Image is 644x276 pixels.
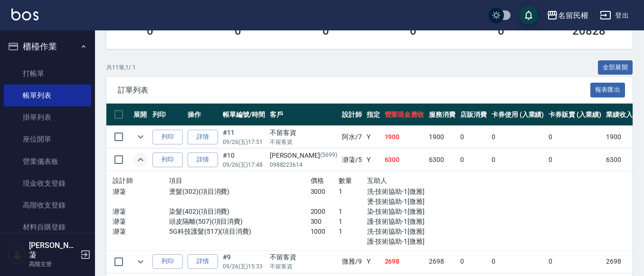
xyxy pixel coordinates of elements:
[29,260,77,268] p: 高階主管
[367,207,452,217] p: 染-技術協助-1[微雅]
[364,250,382,273] td: Y
[489,250,547,273] td: 0
[133,152,148,167] button: expand row
[367,177,388,184] span: 互助人
[340,104,364,126] th: 設計師
[106,63,136,72] p: 共 11 筆, 1 / 1
[382,149,427,171] td: 6300
[235,24,241,38] h3: 0
[188,130,218,144] a: 詳情
[311,187,339,197] p: 3000
[220,149,267,171] td: #10
[458,104,489,126] th: 店販消費
[131,104,150,126] th: 展開
[223,138,265,146] p: 09/26 (五) 17:51
[4,172,91,194] a: 現金收支登錄
[558,10,588,21] div: 名留民權
[339,217,367,227] p: 1
[340,250,364,273] td: 微雅 /9
[426,149,458,171] td: 6300
[604,149,635,171] td: 6300
[113,207,169,217] p: 瀞蓤
[147,24,153,38] h3: 0
[311,207,339,217] p: 2000
[546,126,604,148] td: 0
[364,104,382,126] th: 指定
[382,250,427,273] td: 2698
[604,250,635,273] td: 2698
[4,216,91,238] a: 材料自購登錄
[4,34,91,59] button: 櫃檯作業
[188,152,218,167] a: 詳情
[320,151,337,161] p: (5699)
[311,227,339,237] p: 1000
[458,126,489,148] td: 0
[4,63,91,85] a: 打帳單
[382,104,427,126] th: 營業現金應收
[339,207,367,217] p: 1
[185,104,220,126] th: 操作
[311,217,339,227] p: 300
[546,104,604,126] th: 卡券販賣 (入業績)
[113,177,133,184] span: 設計師
[113,227,169,237] p: 瀞蓤
[11,9,38,20] img: Logo
[118,86,590,95] span: 訂單列表
[8,245,27,264] img: Person
[367,217,452,227] p: 護-技術協助-1[微雅]
[270,161,337,169] p: 0988223614
[270,252,337,262] div: 不留客資
[498,24,504,38] h3: 0
[367,187,452,197] p: 洗-技術協助-1[微雅]
[410,24,417,38] h3: 0
[4,128,91,150] a: 座位開單
[223,161,265,169] p: 09/26 (五) 17:48
[220,250,267,273] td: #9
[169,207,311,217] p: 染髮(402)(項目消費)
[604,104,635,126] th: 業績收入
[270,138,337,146] p: 不留客資
[546,250,604,273] td: 0
[270,262,337,271] p: 不留客資
[152,130,183,144] button: 列印
[169,177,183,184] span: 項目
[270,151,337,161] div: [PERSON_NAME]
[133,255,148,269] button: expand row
[4,151,91,172] a: 營業儀表板
[322,24,329,38] h3: 0
[596,7,633,24] button: 登出
[29,241,77,260] h5: [PERSON_NAME]蓤
[590,85,625,94] a: 報表匯出
[546,149,604,171] td: 0
[367,237,452,247] p: 護-技術協助-1[微雅]
[543,6,592,25] button: 名留民權
[604,126,635,148] td: 1900
[426,126,458,148] td: 1900
[169,187,311,197] p: 燙髮(302)(項目消費)
[339,187,367,197] p: 1
[133,130,148,144] button: expand row
[426,250,458,273] td: 2698
[590,83,625,97] button: 報表匯出
[270,128,337,138] div: 不留客資
[169,217,311,227] p: 頭皮隔離(507)(項目消費)
[152,152,183,167] button: 列印
[489,126,547,148] td: 0
[188,254,218,269] a: 詳情
[113,217,169,227] p: 瀞蓤
[311,177,324,184] span: 價格
[339,177,352,184] span: 數量
[152,254,183,269] button: 列印
[150,104,185,126] th: 列印
[340,126,364,148] td: 阿水 /7
[220,126,267,148] td: #11
[458,149,489,171] td: 0
[367,197,452,207] p: 燙-技術協助-1[微雅]
[223,262,265,271] p: 09/26 (五) 15:33
[364,149,382,171] td: Y
[267,104,340,126] th: 客戶
[169,227,311,237] p: 5G科技護髮(517)(項目消費)
[4,85,91,106] a: 帳單列表
[382,126,427,148] td: 1900
[364,126,382,148] td: Y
